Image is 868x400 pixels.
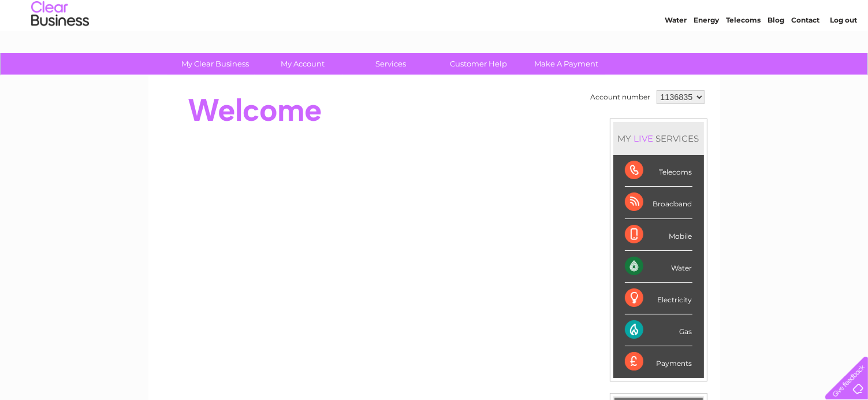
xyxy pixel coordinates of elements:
[768,49,784,58] a: Blog
[167,53,263,75] a: My Clear Business
[625,155,692,187] div: Telecoms
[519,53,614,75] a: Make A Payment
[650,6,730,20] a: 0333 014 3131
[625,251,692,283] div: Water
[694,49,719,58] a: Energy
[625,346,692,377] div: Payments
[431,53,526,75] a: Customer Help
[625,219,692,251] div: Mobile
[162,6,707,56] div: Clear Business is a trading name of Verastar Limited (registered in [GEOGRAPHIC_DATA] No. 3667643...
[665,49,687,58] a: Water
[726,49,761,58] a: Telecoms
[343,53,438,75] a: Services
[632,133,656,144] div: LIVE
[830,49,857,58] a: Log out
[625,187,692,218] div: Broadband
[625,314,692,346] div: Gas
[255,53,351,75] a: My Account
[613,122,704,155] div: MY SERVICES
[31,30,90,65] img: logo.png
[625,283,692,314] div: Electricity
[791,49,819,58] a: Contact
[588,87,654,107] td: Account number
